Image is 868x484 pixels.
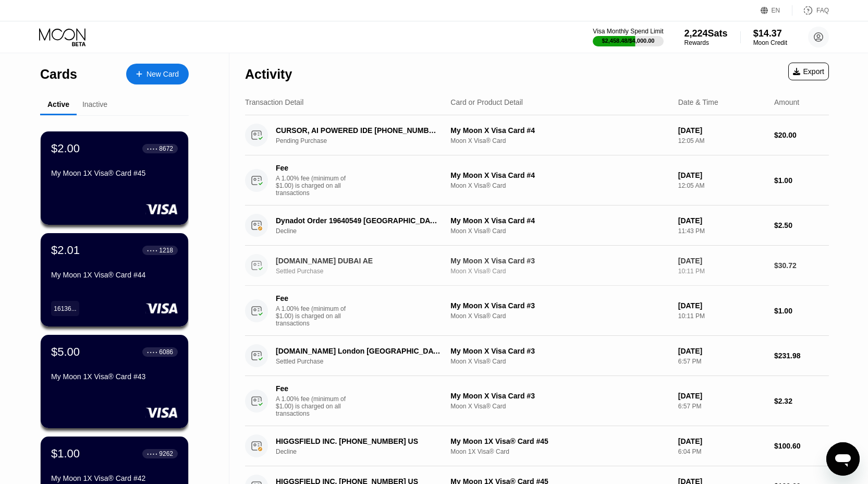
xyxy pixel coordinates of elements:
[82,100,107,108] div: Inactive
[245,426,829,466] div: HIGGSFIELD INC. [PHONE_NUMBER] USDeclineMy Moon 1X Visa® Card #45Moon 1X Visa® Card[DATE]6:04 PM$...
[774,221,829,229] div: $2.50
[276,384,349,393] div: Fee
[51,372,178,381] div: My Moon 1X Visa® Card #43
[147,350,157,354] div: ● ● ● ●
[159,348,173,356] div: 6086
[276,164,349,172] div: Fee
[678,227,766,235] div: 11:43 PM
[276,437,441,445] div: HIGGSFIELD INC. [PHONE_NUMBER] US
[678,216,766,225] div: [DATE]
[450,301,669,310] div: My Moon X Visa Card #3
[41,233,188,326] div: $2.01● ● ● ●1218My Moon 1X Visa® Card #4416136...
[54,305,76,312] div: 16136...
[793,67,824,76] div: Export
[245,376,829,426] div: FeeA 1.00% fee (minimum of $1.00) is charged on all transactionsMy Moon X Visa Card #3Moon X Visa...
[146,70,179,79] div: New Card
[450,403,669,410] div: Moon X Visa® Card
[51,447,80,461] div: $1.00
[450,312,669,320] div: Moon X Visa® Card
[678,182,766,189] div: 12:05 AM
[792,5,829,16] div: FAQ
[678,312,766,320] div: 10:11 PM
[276,257,441,265] div: [DOMAIN_NAME] DUBAI AE
[678,137,766,144] div: 12:05 AM
[826,442,860,476] iframe: Button to launch messaging window
[753,28,787,39] div: $14.37
[245,98,303,106] div: Transaction Detail
[147,147,157,150] div: ● ● ● ●
[450,358,669,365] div: Moon X Visa® Card
[276,347,441,355] div: [DOMAIN_NAME] London [GEOGRAPHIC_DATA]
[276,294,349,302] div: Fee
[593,28,663,46] div: Visa Monthly Spend Limit$2,458.48/$4,000.00
[47,100,69,108] div: Active
[276,358,454,365] div: Settled Purchase
[276,175,354,197] div: A 1.00% fee (minimum of $1.00) is charged on all transactions
[684,39,728,46] div: Rewards
[276,216,441,225] div: Dynadot Order 19640549 [GEOGRAPHIC_DATA] [GEOGRAPHIC_DATA]
[159,145,173,152] div: 8672
[159,247,173,254] div: 1218
[678,448,766,455] div: 6:04 PM
[51,142,80,155] div: $2.00
[245,205,829,246] div: Dynadot Order 19640549 [GEOGRAPHIC_DATA] [GEOGRAPHIC_DATA]DeclineMy Moon X Visa Card #4Moon X Vis...
[774,176,829,185] div: $1.00
[450,98,523,106] div: Card or Product Detail
[678,392,766,400] div: [DATE]
[678,171,766,179] div: [DATE]
[774,307,829,315] div: $1.00
[593,28,663,35] div: Visa Monthly Spend Limit
[276,448,454,455] div: Decline
[245,155,829,205] div: FeeA 1.00% fee (minimum of $1.00) is charged on all transactionsMy Moon X Visa Card #4Moon X Visa...
[51,169,178,177] div: My Moon 1X Visa® Card #45
[678,403,766,410] div: 6:57 PM
[450,182,669,189] div: Moon X Visa® Card
[774,261,829,270] div: $30.72
[450,171,669,179] div: My Moon X Visa Card #4
[602,38,654,44] div: $2,458.48 / $4,000.00
[245,246,829,286] div: [DOMAIN_NAME] DUBAI AESettled PurchaseMy Moon X Visa Card #3Moon X Visa® Card[DATE]10:11 PM$30.72
[678,257,766,265] div: [DATE]
[753,39,787,46] div: Moon Credit
[678,268,766,275] div: 10:11 PM
[276,126,441,135] div: CURSOR, AI POWERED IDE [PHONE_NUMBER] US
[450,448,669,455] div: Moon 1X Visa® Card
[41,335,188,428] div: $5.00● ● ● ●6086My Moon 1X Visa® Card #43
[245,115,829,155] div: CURSOR, AI POWERED IDE [PHONE_NUMBER] USPending PurchaseMy Moon X Visa Card #4Moon X Visa® Card[D...
[774,131,829,139] div: $20.00
[126,64,189,84] div: New Card
[774,397,829,405] div: $2.32
[276,227,454,235] div: Decline
[51,244,80,257] div: $2.01
[450,257,669,265] div: My Moon X Visa Card #3
[40,67,77,82] div: Cards
[147,249,157,252] div: ● ● ● ●
[450,126,669,135] div: My Moon X Visa Card #4
[159,450,173,457] div: 9262
[753,28,787,46] div: $14.37Moon Credit
[774,98,799,106] div: Amount
[51,271,178,279] div: My Moon 1X Visa® Card #44
[245,286,829,336] div: FeeA 1.00% fee (minimum of $1.00) is charged on all transactionsMy Moon X Visa Card #3Moon X Visa...
[41,131,188,225] div: $2.00● ● ● ●8672My Moon 1X Visa® Card #45
[245,336,829,376] div: [DOMAIN_NAME] London [GEOGRAPHIC_DATA]Settled PurchaseMy Moon X Visa Card #3Moon X Visa® Card[DAT...
[450,227,669,235] div: Moon X Visa® Card
[450,268,669,275] div: Moon X Visa® Card
[678,437,766,445] div: [DATE]
[678,358,766,365] div: 6:57 PM
[788,63,829,80] div: Export
[684,28,728,46] div: 2,224SatsRewards
[678,98,718,106] div: Date & Time
[276,395,354,417] div: A 1.00% fee (minimum of $1.00) is charged on all transactions
[772,7,780,14] div: EN
[678,126,766,135] div: [DATE]
[450,137,669,144] div: Moon X Visa® Card
[276,305,354,327] div: A 1.00% fee (minimum of $1.00) is charged on all transactions
[276,268,454,275] div: Settled Purchase
[450,437,669,445] div: My Moon 1X Visa® Card #45
[684,28,728,39] div: 2,224 Sats
[450,216,669,225] div: My Moon X Visa Card #4
[450,392,669,400] div: My Moon X Visa Card #3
